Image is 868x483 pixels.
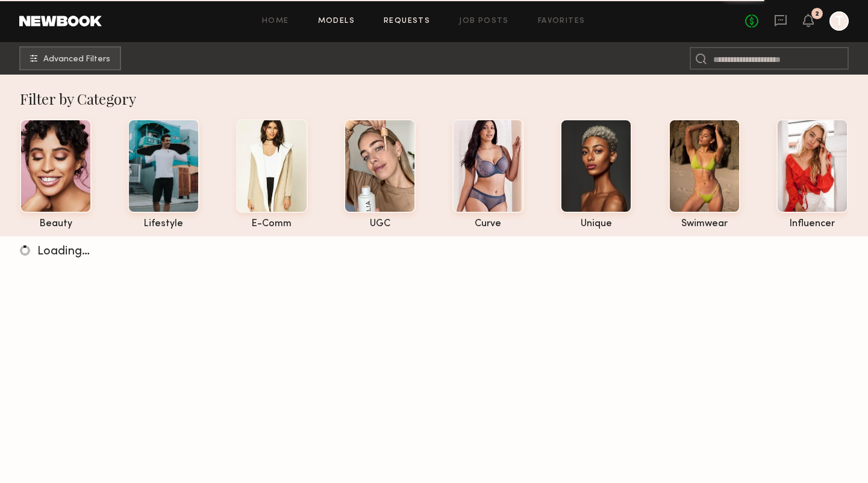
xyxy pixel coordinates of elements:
div: UGC [344,219,416,229]
a: T [829,11,849,31]
button: Advanced Filters [19,46,121,70]
span: Advanced Filters [43,55,110,64]
a: Requests [384,17,430,25]
div: beauty [20,219,92,229]
div: unique [560,219,632,229]
a: Job Posts [459,17,509,25]
div: Filter by Category [20,89,848,108]
div: curve [452,219,524,229]
div: influencer [776,219,848,229]
div: e-comm [236,219,308,229]
span: Loading… [37,246,90,257]
a: Home [262,17,289,25]
div: 2 [815,11,819,17]
div: lifestyle [128,219,199,229]
a: Models [318,17,355,25]
a: Favorites [538,17,585,25]
div: swimwear [669,219,740,229]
